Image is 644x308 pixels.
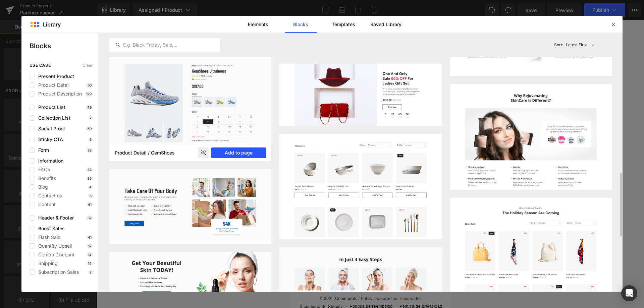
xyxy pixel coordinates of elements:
[40,58,121,73] button: Add To Cart
[35,115,70,121] span: Collection List
[35,105,65,110] span: Product List
[566,42,587,48] p: Latest First
[109,284,152,289] a: Política de privacidad
[35,193,62,198] span: Contact us
[35,74,74,79] span: Present Product
[88,270,93,274] p: 2
[86,216,93,220] p: 32
[83,63,93,68] span: Clear
[35,176,56,181] span: Benefits
[45,276,67,281] a: Commpralo
[87,244,93,248] p: 17
[35,269,79,275] span: Subscription Sales
[87,261,93,265] p: 14
[5,218,156,235] summary: Servicio al cliente
[279,64,441,126] img: image
[242,16,274,33] a: Elements
[35,137,63,142] span: Sticky CTA
[61,63,100,68] span: Add To Cart
[35,82,69,88] span: Product Detail
[86,127,93,131] p: 59
[50,151,111,165] a: Add Single Section
[551,33,612,57] button: Latest FirstSort:Latest First
[35,261,58,266] span: Shipping
[86,105,93,109] p: 49
[30,41,98,51] p: Blocks
[35,158,63,164] span: Information
[5,207,122,213] p: [GEOGRAPHIC_DATA] - [GEOGRAPHIC_DATA]
[86,168,93,172] p: 32
[35,184,48,190] span: Blog
[5,275,156,283] small: © 2025, . Todos los derechos reservados
[35,126,65,131] span: Social Proof
[87,235,93,239] p: 41
[35,91,82,97] span: Product Description
[5,235,156,252] summary: BENEFICIOS EXCLUSIVOS
[88,137,93,141] p: 5
[370,16,402,33] a: Saved Library
[211,147,266,158] button: Add to page
[82,49,109,58] span: $54,000.00
[450,84,612,195] img: image
[50,133,111,146] a: Explore Blocks
[327,16,359,33] a: Templates
[554,43,563,47] span: Sort:
[198,147,209,158] div: Preview
[16,170,145,175] p: or Drag & Drop elements from left sidebar
[621,285,637,301] div: Open Intercom Messenger
[87,202,93,206] p: 61
[5,225,63,230] p: Servicio al cliente
[30,63,51,68] span: use case
[85,92,93,96] p: 129
[86,83,93,87] p: 30
[110,41,220,49] input: E.g. Black Friday, Sale,...
[35,147,49,153] span: Form
[88,194,93,198] p: 8
[86,148,93,152] p: 32
[88,116,93,120] p: 7
[3,23,158,47] a: PRODUCTO ADICIONAL LUMESSA - 30 PARCHES PARA SEGUNDA COMPRA CON [MEDICAL_DATA]
[115,150,175,156] h5: Product Detail / GemShoes
[35,215,74,221] span: Header & Footer
[285,16,317,33] a: Blocks
[109,169,271,244] img: image
[87,253,93,257] p: 14
[109,55,271,185] img: image
[35,202,56,207] span: Content
[35,167,50,172] span: FAQs
[9,284,53,290] a: Tecnología de Shopify
[5,242,73,247] p: BENEFICIOS EXCLUSIVOS
[35,226,65,231] span: Boost Sales
[35,252,74,257] span: Combo Discount
[35,235,60,240] span: Flash Sale
[60,284,103,289] a: Política de reembolso
[5,201,156,218] summary: [GEOGRAPHIC_DATA] - [GEOGRAPHIC_DATA]
[52,51,79,56] span: $98,900.00
[88,185,93,189] p: 4
[35,243,72,249] span: Quantity Upsell
[86,176,93,180] p: 35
